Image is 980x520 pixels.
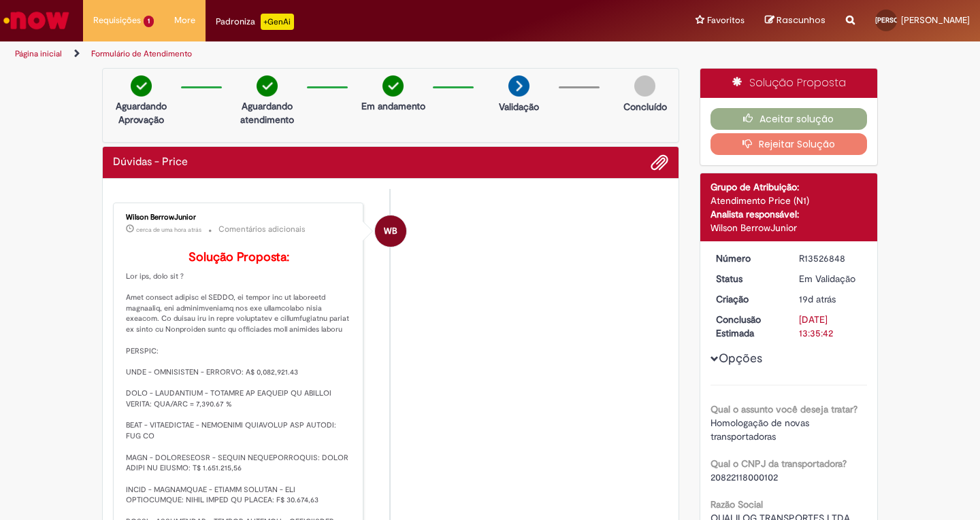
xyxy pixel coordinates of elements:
[499,100,539,114] p: Validação
[799,252,862,265] div: R13526848
[710,417,812,443] span: Homologação de novas transportadoras
[508,75,529,97] img: arrow-next.png
[382,75,404,97] img: check-circle-green.png
[710,403,857,415] b: Qual o assunto você deseja tratar?
[15,48,62,59] a: Página inicial
[384,215,397,247] span: WB
[136,226,201,234] time: 30/09/2025 11:03:36
[361,99,425,113] p: Em andamento
[799,293,836,305] time: 12/09/2025 10:20:12
[707,14,745,27] span: Favoritos
[777,14,826,27] span: Rascunhos
[174,14,195,27] span: More
[91,48,192,59] a: Formulário de Atendimento
[234,99,300,126] p: Aguardando atendimento
[144,16,154,27] span: 1
[113,156,188,169] h2: Dúvidas - Price Histórico de tíquete
[710,221,868,235] div: Wilson BerrowJunior
[623,100,667,114] p: Concluído
[799,272,862,285] div: Em Validação
[108,99,174,126] p: Aguardando Aprovação
[10,41,643,67] ul: Trilhas de página
[799,293,836,305] span: 19d atrás
[710,133,868,155] button: Rejeitar Solução
[706,252,789,265] dt: Número
[126,213,353,222] div: Wilson BerrowJunior
[634,75,655,97] img: img-circle-grey.png
[93,14,141,27] span: Requisições
[765,14,826,27] a: Rascunhos
[706,272,789,285] dt: Status
[710,498,763,510] b: Razão Social
[700,69,878,98] div: Solução Proposta
[257,75,278,97] img: check-circle-green.png
[375,215,406,247] div: Wilson BerrowJunior
[901,14,970,26] span: [PERSON_NAME]
[706,313,789,340] dt: Conclusão Estimada
[136,226,201,234] span: cerca de uma hora atrás
[710,180,868,194] div: Grupo de Atribuição:
[651,154,668,171] button: Adicionar anexos
[799,313,862,340] div: [DATE] 13:35:42
[875,16,928,24] span: [PERSON_NAME]
[799,292,862,306] div: 12/09/2025 10:20:12
[261,14,294,30] p: +GenAi
[710,194,868,207] div: Atendimento Price (N1)
[216,14,294,30] div: Padroniza
[706,292,789,306] dt: Criação
[710,207,868,221] div: Analista responsável:
[218,224,306,235] small: Comentários adicionais
[710,457,847,470] b: Qual o CNPJ da transportadora?
[1,7,71,34] img: ServiceNow
[131,75,152,97] img: check-circle-green.png
[710,471,778,483] span: 20822118000102
[710,108,868,130] button: Aceitar solução
[189,249,289,265] b: Solução Proposta:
